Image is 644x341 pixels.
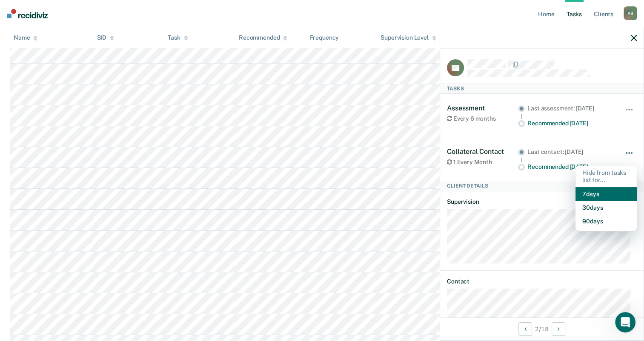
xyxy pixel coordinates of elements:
[575,201,637,214] button: 30 days
[447,159,518,166] div: 1 Every Month
[615,312,635,332] iframe: Intercom live chat
[575,187,637,201] button: 7 days
[14,34,37,41] div: Name
[575,166,637,187] div: Hide from tasks list for...
[552,322,565,336] button: Next Client
[7,9,48,18] img: Recidiviz
[624,6,637,20] div: A B
[447,278,637,285] dt: Contact
[440,84,644,94] div: Tasks
[447,147,518,156] div: Collateral Contact
[97,34,114,41] div: SID
[447,115,518,122] div: Every 6 months
[168,34,188,41] div: Task
[527,163,613,170] div: Recommended [DATE]
[381,34,436,41] div: Supervision Level
[575,214,637,228] button: 90 days
[527,120,613,127] div: Recommended [DATE]
[309,34,339,41] div: Frequency
[447,198,637,205] dt: Supervision
[440,181,644,191] div: Client Details
[527,105,613,112] div: Last assessment: [DATE]
[447,104,518,112] div: Assessment
[527,148,613,156] div: Last contact: [DATE]
[440,318,644,340] div: 2 / 18
[518,322,532,336] button: Previous Client
[239,34,287,41] div: Recommended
